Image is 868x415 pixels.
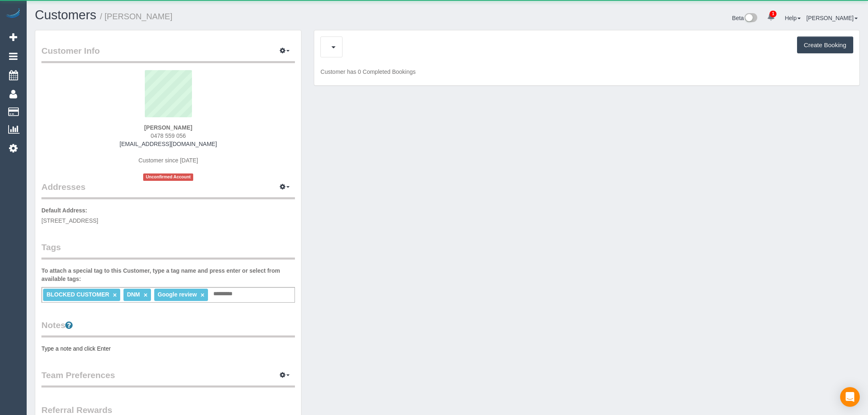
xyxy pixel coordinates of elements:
[41,217,98,224] span: [STREET_ADDRESS]
[143,173,193,180] span: Unconfirmed Account
[770,11,777,17] span: 1
[41,369,295,388] legend: Team Preferences
[5,8,21,20] img: Automaid Logo
[113,292,116,299] a: ×
[763,8,779,26] a: 1
[732,15,758,21] a: Beta
[797,36,853,54] button: Create Booking
[201,292,204,299] a: ×
[840,387,860,407] div: Open Intercom Messenger
[41,45,295,63] legend: Customer Info
[785,15,801,21] a: Help
[41,267,295,283] label: To attach a special tag to this Customer, type a tag name and press enter or select from availabl...
[41,206,87,214] label: Default Address:
[320,68,853,76] p: Customer has 0 Completed Bookings
[46,291,109,298] span: BLOCKED CUSTOMER
[151,132,186,139] span: 0478 559 056
[144,292,147,299] a: ×
[41,344,295,353] pre: Type a note and click Enter
[806,15,858,21] a: [PERSON_NAME]
[41,319,295,337] legend: Notes
[144,124,192,131] strong: [PERSON_NAME]
[127,291,140,298] span: DNM
[120,141,217,147] a: [EMAIL_ADDRESS][DOMAIN_NAME]
[35,8,96,22] a: Customers
[744,13,757,24] img: New interface
[158,291,197,298] span: Google review
[100,12,173,21] small: / [PERSON_NAME]
[41,241,295,260] legend: Tags
[139,157,198,164] span: Customer since [DATE]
